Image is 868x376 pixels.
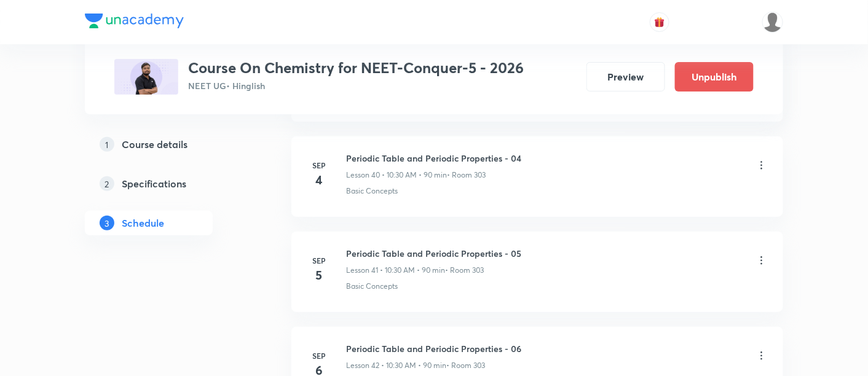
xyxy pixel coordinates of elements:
[307,171,331,189] h4: 4
[346,186,398,197] p: Basic Concepts
[100,216,114,230] p: 3
[100,176,114,191] p: 2
[307,266,331,284] h4: 5
[122,176,186,191] h5: Specifications
[586,62,665,92] button: Preview
[654,17,665,28] img: avatar
[188,79,524,92] p: NEET UG • Hinglish
[447,170,486,181] p: • Room 303
[85,14,184,28] img: Company Logo
[85,14,184,31] a: Company Logo
[346,170,447,181] p: Lesson 40 • 10:30 AM • 90 min
[114,59,178,95] img: B038B60B-D1F3-4CA8-B951-30DD0F2A91A8_plus.png
[446,360,485,371] p: • Room 303
[346,342,521,355] h6: Periodic Table and Periodic Properties - 06
[650,12,669,32] button: avatar
[346,152,521,165] h6: Periodic Table and Periodic Properties - 04
[307,350,331,361] h6: Sep
[346,247,521,260] h6: Periodic Table and Periodic Properties - 05
[307,255,331,266] h6: Sep
[188,59,524,77] h3: Course On Chemistry for NEET-Conquer-5 - 2026
[675,62,754,92] button: Unpublish
[85,171,252,196] a: 2Specifications
[346,281,398,292] p: Basic Concepts
[346,265,445,276] p: Lesson 41 • 10:30 AM • 90 min
[762,12,783,33] img: Mustafa kamal
[85,132,252,157] a: 1Course details
[307,160,331,171] h6: Sep
[100,137,114,152] p: 1
[445,265,484,276] p: • Room 303
[122,216,164,230] h5: Schedule
[122,137,187,152] h5: Course details
[346,360,446,371] p: Lesson 42 • 10:30 AM • 90 min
